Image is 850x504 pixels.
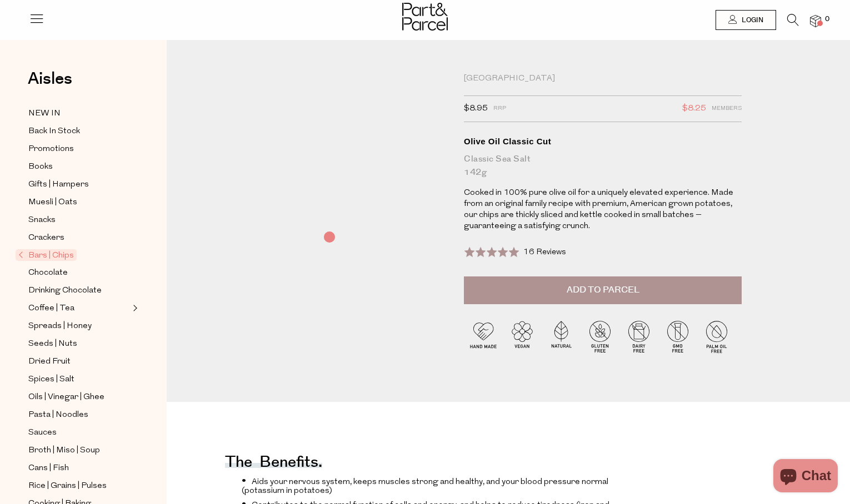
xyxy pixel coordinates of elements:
div: Classic Sea Salt 142g [464,153,742,179]
img: P_P-ICONS-Live_Bec_V11_Palm_Oil_Free.svg [697,317,736,356]
div: [GEOGRAPHIC_DATA] [464,73,742,84]
span: Crackers [28,231,64,245]
a: NEW IN [28,107,129,120]
span: Books [28,160,53,174]
a: Sauces [28,426,129,440]
span: Drinking Chocolate [28,284,102,298]
span: Snacks [28,214,56,227]
span: Spices | Salt [28,373,74,386]
inbox-online-store-chat: Shopify online store chat [770,459,841,495]
a: Seeds | Nuts [28,337,129,351]
a: Chocolate [28,266,129,280]
li: Aids your nervous system, keeps muscles strong and healthy, and your blood pressure normal (potas... [242,476,613,495]
a: Muesli | Oats [28,195,129,209]
a: Aisles [28,70,72,98]
a: Rice | Grains | Pulses [28,479,129,493]
span: Pasta | Noodles [28,409,88,422]
span: Sauces [28,426,57,440]
a: Spices | Salt [28,372,129,386]
span: Rice | Grains | Pulses [28,480,107,493]
button: Expand/Collapse Coffee | Tea [130,301,138,315]
a: 0 [810,15,821,27]
img: P_P-ICONS-Live_Bec_V11_GMO_Free.svg [658,317,697,356]
a: Dried Fruit [28,355,129,369]
span: Oils | Vinegar | Ghee [28,391,104,404]
span: RRP [493,102,506,116]
img: Part&Parcel [402,3,448,31]
a: Bars | Chips [18,249,129,262]
p: Cooked in 100% pure olive oil for a uniquely elevated experience. Made from an original family re... [464,188,742,232]
span: Login [739,16,763,25]
span: 0 [822,14,832,24]
img: P_P-ICONS-Live_Bec_V11_Handmade.svg [464,317,503,356]
a: Promotions [28,142,129,156]
span: Gifts | Hampers [28,178,89,191]
span: $8.25 [682,102,706,116]
span: Members [712,102,742,116]
img: P_P-ICONS-Live_Bec_V11_Natural.svg [542,317,581,356]
a: Pasta | Noodles [28,408,129,422]
span: 16 Reviews [523,248,566,256]
a: Oils | Vinegar | Ghee [28,390,129,404]
span: NEW IN [28,107,61,120]
a: Coffee | Tea [28,301,129,315]
span: Back In Stock [28,125,80,138]
a: Back In Stock [28,124,129,138]
span: Broth | Miso | Soup [28,444,100,457]
a: Drinking Chocolate [28,284,129,298]
span: Spreads | Honey [28,320,92,333]
span: Aisles [28,67,72,91]
img: P_P-ICONS-Live_Bec_V11_Gluten_Free.svg [581,317,619,356]
a: Crackers [28,231,129,245]
div: Olive Oil Classic Cut [464,136,742,147]
span: Cans | Fish [28,462,69,475]
img: P_P-ICONS-Live_Bec_V11_Dairy_Free.svg [619,317,658,356]
span: Coffee | Tea [28,302,74,315]
a: Broth | Miso | Soup [28,443,129,457]
a: Cans | Fish [28,461,129,475]
span: Promotions [28,143,74,156]
span: Bars | Chips [16,249,77,261]
a: Gifts | Hampers [28,178,129,191]
a: Login [716,10,776,30]
h4: The benefits. [225,460,322,468]
a: Books [28,160,129,174]
button: Add to Parcel [464,276,742,304]
span: Muesli | Oats [28,196,77,209]
span: otatoes [299,487,329,495]
span: Add to Parcel [567,284,639,296]
a: Spreads | Honey [28,319,129,333]
span: Dried Fruit [28,355,71,369]
span: Seeds | Nuts [28,337,77,351]
span: Chocolate [28,266,68,280]
a: Snacks [28,213,129,227]
img: P_P-ICONS-Live_Bec_V11_Vegan.svg [503,317,542,356]
span: $8.95 [464,102,488,116]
